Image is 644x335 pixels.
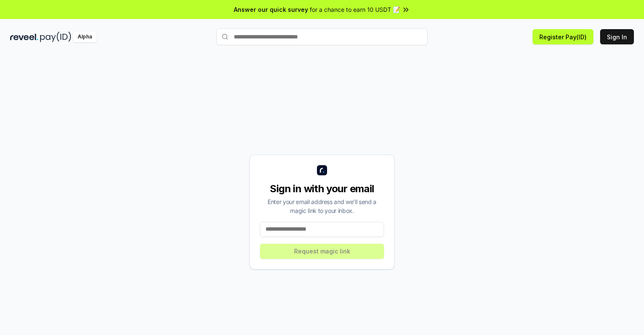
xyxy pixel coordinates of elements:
img: pay_id [40,32,71,42]
button: Sign In [600,29,634,44]
button: Register Pay(ID) [533,29,593,44]
img: reveel_dark [10,32,38,42]
span: Answer our quick survey [234,5,308,14]
span: for a chance to earn 10 USDT 📝 [310,5,400,14]
div: Alpha [73,32,97,42]
div: Sign in with your email [260,182,384,196]
img: logo_small [317,165,327,175]
div: Enter your email address and we’ll send a magic link to your inbox. [260,197,384,215]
